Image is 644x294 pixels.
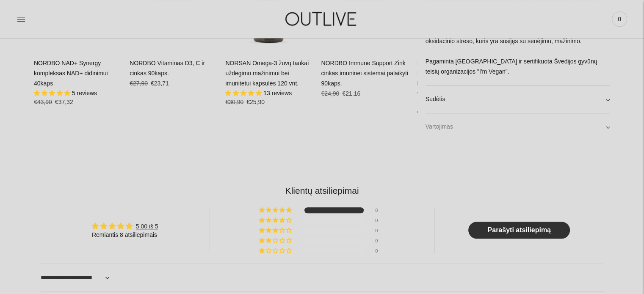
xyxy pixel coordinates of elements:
[130,60,205,77] a: NORDBO Vitaminas D3, C ir cinkas 90kaps.
[55,99,73,105] span: €37,32
[34,60,108,87] a: NORDBO NAD+ Synergy kompleksas NAD+ didinimui 40kaps
[72,90,97,96] span: 5 reviews
[41,267,112,288] select: Sort dropdown
[263,90,292,96] span: 13 reviews
[225,99,243,105] s: €30,90
[342,90,360,97] span: €21,16
[225,60,309,87] a: NORSAN Omega-3 žuvų taukai uždegimo mažinimui bei imunitetui kapsulės 120 vnt.
[130,80,148,87] s: €27,90
[321,60,408,87] a: NORDBO Immune Support Zink cinkas imuninei sistemai palaikyti 90kaps.
[246,99,265,105] span: €25,90
[41,184,603,197] h2: Klientų atsiliepimai
[92,221,158,231] div: Average rating is 5.00 stars
[468,222,570,239] a: Parašyti atsiliepimą
[34,99,52,105] s: €43,90
[614,13,625,25] span: 0
[612,10,627,28] a: 0
[269,4,375,33] img: OUTLIVE
[426,113,610,140] a: Vartojimas
[225,90,263,96] span: 4.92 stars
[321,90,339,97] s: €24,90
[34,90,72,96] span: 5.00 stars
[136,223,158,230] a: 5.00 iš 5
[92,231,158,239] div: Remiantis 8 atsiliepimais
[375,207,385,213] div: 8
[151,80,169,87] span: €23,71
[259,207,293,213] div: 100% (8) reviews with 5 star rating
[426,86,610,113] a: Sudėtis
